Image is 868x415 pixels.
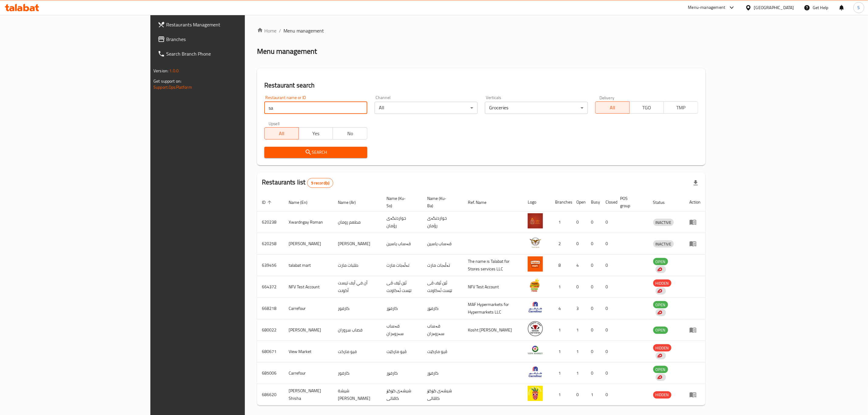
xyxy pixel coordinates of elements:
[630,101,664,114] button: TGO
[422,211,463,233] td: خواردنگەی رؤمان
[528,256,543,272] img: talabat mart
[153,46,295,61] a: Search Branch Phone
[387,195,415,209] span: Name (Ku-So)
[571,211,586,233] td: 0
[571,341,586,362] td: 1
[463,276,523,298] td: NFV Test Account
[657,310,662,315] img: delivery hero logo
[601,211,615,233] td: 0
[427,195,456,209] span: Name (Ku-Ba)
[595,101,630,114] button: All
[463,319,523,341] td: Kosht [PERSON_NAME]
[283,27,324,34] span: Menu management
[264,81,698,90] h2: Restaurant search
[284,319,333,341] td: [PERSON_NAME]
[422,255,463,276] td: تەڵەبات مارت
[656,287,666,295] div: Indicates that the vendor menu management has been moved to DH Catalog service
[550,211,571,233] td: 1
[666,103,696,112] span: TMP
[688,176,703,190] div: Export file
[664,101,698,114] button: TMP
[550,341,571,362] td: 1
[333,298,382,319] td: كارفور
[333,211,382,233] td: مطعم رومان
[754,4,794,11] div: [GEOGRAPHIC_DATA]
[333,319,382,341] td: قصاب سروران
[550,298,571,319] td: 4
[422,298,463,319] td: کارفۆر
[653,301,668,308] div: OPEN
[858,4,860,11] span: S
[550,233,571,255] td: 2
[528,235,543,250] img: Yasin Qasab
[653,219,674,226] span: INACTIVE
[382,255,423,276] td: تەڵەبات مارت
[653,345,671,352] span: HIDDEN
[468,199,494,206] span: Ref. Name
[550,319,571,341] td: 1
[382,384,423,406] td: شیشەی کۆکۆ کاڤالی
[301,129,331,138] span: Yes
[166,50,290,57] span: Search Branch Phone
[422,233,463,255] td: قەساب یاسین
[653,280,671,287] span: HIDDEN
[571,276,586,298] td: 0
[653,258,668,265] span: OPEN
[169,67,179,75] span: 1.0.0
[335,129,365,138] span: No
[653,301,668,308] span: OPEN
[653,366,668,373] span: OPEN
[382,362,423,384] td: کارفۆر
[586,298,601,319] td: 0
[333,276,382,298] td: أن في أيف تيست أكونت
[571,255,586,276] td: 4
[528,321,543,336] img: Qasab Sarwaran
[382,233,423,255] td: قەساب یاسین
[689,218,701,226] div: Menu
[284,341,333,362] td: View Market
[485,102,588,114] div: Groceries
[528,300,543,315] img: Carrefour
[262,178,333,188] h2: Restaurants list
[307,180,333,186] span: 9 record(s)
[620,195,641,209] span: POS group
[601,362,615,384] td: 0
[601,319,615,341] td: 0
[550,384,571,406] td: 1
[653,258,668,265] div: OPEN
[571,298,586,319] td: 3
[422,384,463,406] td: شیشەی کۆکۆ کاڤالی
[653,241,674,248] span: INACTIVE
[422,276,463,298] td: ئێن ئێف ڤی تێست ئەکاونت
[333,341,382,362] td: فيو ماركت
[528,343,543,358] img: View Market
[598,103,627,112] span: All
[601,384,615,406] td: 0
[422,341,463,362] td: ڤیو مارکێت
[571,362,586,384] td: 1
[284,298,333,319] td: Carrefour
[422,319,463,341] td: قەساب سەروەران
[689,391,701,398] div: Menu
[653,199,673,206] span: Status
[586,276,601,298] td: 0
[523,193,550,211] th: Logo
[257,193,705,406] table: enhanced table
[153,83,192,91] a: Support.OpsPlatform
[375,102,478,114] div: All
[656,374,666,381] div: Indicates that the vendor menu management has been moved to DH Catalog service
[653,327,668,334] span: OPEN
[601,298,615,319] td: 0
[284,384,333,406] td: [PERSON_NAME] Shisha
[264,147,367,158] button: Search
[382,298,423,319] td: کارفۆر
[656,266,666,273] div: Indicates that the vendor menu management has been moved to DH Catalog service
[657,288,662,294] img: delivery hero logo
[571,193,586,211] th: Open
[262,199,273,206] span: ID
[382,341,423,362] td: ڤیو مارکێت
[284,362,333,384] td: Carrefour
[586,193,601,211] th: Busy
[601,276,615,298] td: 0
